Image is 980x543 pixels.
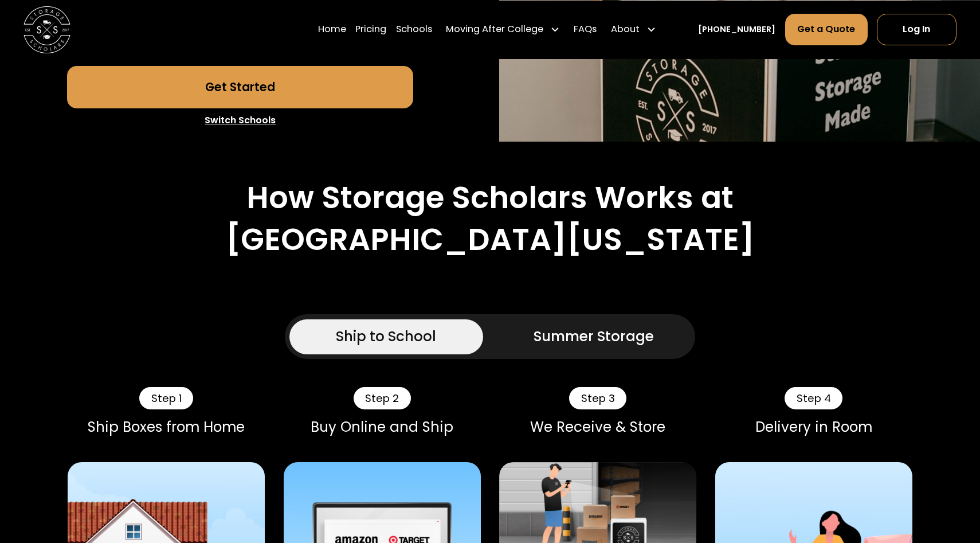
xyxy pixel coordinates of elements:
[246,179,734,216] h2: How Storage Scholars Works at
[441,13,565,46] div: Moving After College
[534,326,654,347] div: Summer Storage
[569,387,626,409] div: Step 3
[23,6,70,53] img: Storage Scholars main logo
[611,22,640,37] div: About
[284,419,481,435] div: Buy Online and Ship
[67,66,413,108] a: Get Started
[446,22,543,37] div: Moving After College
[336,326,436,347] div: Ship to School
[355,13,386,46] a: Pricing
[698,23,775,35] a: [PHONE_NUMBER]
[877,14,957,45] a: Log In
[139,387,193,409] div: Step 1
[396,13,432,46] a: Schools
[785,14,868,45] a: Get a Quote
[318,13,346,46] a: Home
[574,13,597,46] a: FAQs
[68,419,265,435] div: Ship Boxes from Home
[226,221,755,258] h2: [GEOGRAPHIC_DATA][US_STATE]
[499,419,696,435] div: We Receive & Store
[67,108,413,132] a: Switch Schools
[715,419,912,435] div: Delivery in Room
[606,13,661,46] div: About
[785,387,842,409] div: Step 4
[354,387,411,409] div: Step 2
